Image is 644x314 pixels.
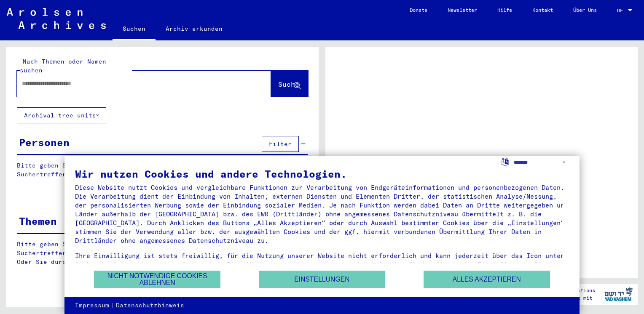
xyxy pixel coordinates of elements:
[603,284,634,305] img: yv_logo.png
[75,301,109,310] a: Impressum
[514,156,569,168] select: Sprache auswählen
[617,8,626,13] span: DE
[113,19,156,40] a: Suchen
[75,183,569,245] div: Diese Website nutzt Cookies und vergleichbare Funktionen zur Verarbeitung von Endgeräteinformatio...
[75,169,569,179] div: Wir nutzen Cookies und andere Technologien.
[17,161,308,179] p: Bitte geben Sie einen Suchbegriff ein oder nutzen Sie die Filter, um Suchertreffer zu erhalten.
[269,140,292,148] span: Filter
[262,136,299,152] button: Filter
[19,213,57,229] div: Themen
[424,271,550,288] button: Alles akzeptieren
[278,80,299,88] span: Suche
[7,8,106,29] img: Arolsen_neg.svg
[94,271,220,288] button: Nicht notwendige Cookies ablehnen
[17,240,308,266] p: Bitte geben Sie einen Suchbegriff ein oder nutzen Sie die Filter, um Suchertreffer zu erhalten. O...
[19,135,70,150] div: Personen
[116,301,184,310] a: Datenschutzhinweis
[17,107,106,123] button: Archival tree units
[271,71,308,97] button: Suche
[20,58,106,74] mat-label: Nach Themen oder Namen suchen
[75,251,569,278] div: Ihre Einwilligung ist stets freiwillig, für die Nutzung unserer Website nicht erforderlich und ka...
[259,271,385,288] button: Einstellungen
[156,19,233,39] a: Archiv erkunden
[501,157,510,165] label: Sprache auswählen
